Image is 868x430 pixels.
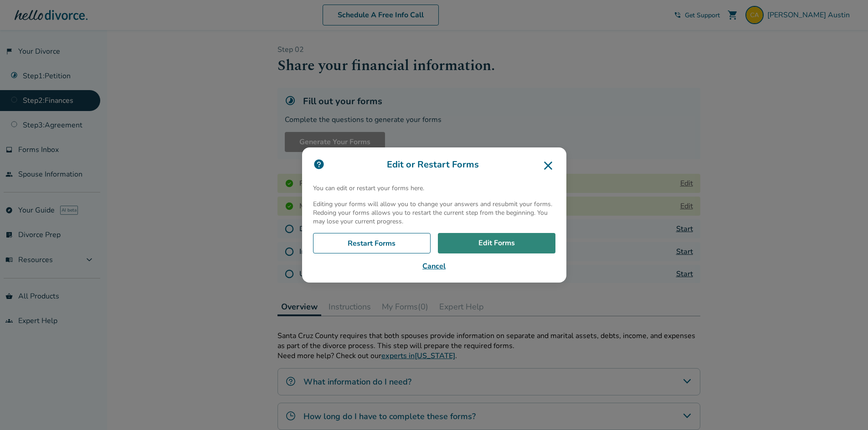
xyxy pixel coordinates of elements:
iframe: Chat Widget [822,386,868,430]
p: Editing your forms will allow you to change your answers and resubmit your forms. Redoing your fo... [313,200,555,226]
button: Cancel [313,261,555,272]
a: Edit Forms [438,233,555,254]
h3: Edit or Restart Forms [313,158,555,173]
img: icon [313,158,325,170]
p: You can edit or restart your forms here. [313,184,555,192]
a: Restart Forms [313,233,431,254]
